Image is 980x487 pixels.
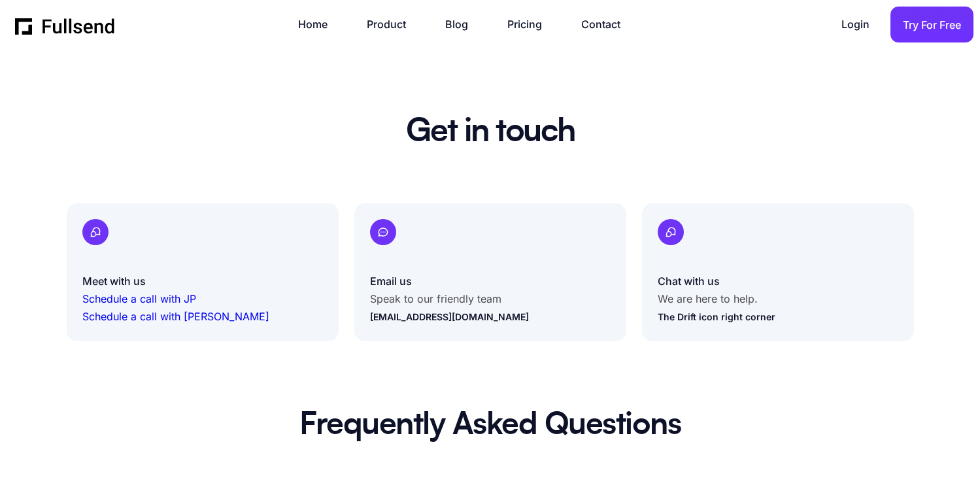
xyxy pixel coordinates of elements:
a: Pricing [507,16,555,33]
p: Speak to our friendly team [370,290,611,308]
a: Schedule a call with JP [82,292,196,305]
a: home [15,15,116,35]
a: Try For Free [890,7,973,42]
p: Chat with us [658,273,898,290]
p: Meet with us [82,273,323,290]
a: [EMAIL_ADDRESS][DOMAIN_NAME] [370,311,529,322]
p: Email us [370,273,611,290]
a: Product [367,16,419,33]
div: Try For Free [903,16,961,34]
a: The Drift icon right corner [658,311,775,322]
iframe: Drift Widget Chat Controller [915,422,964,471]
h1: Get in touch [406,113,575,151]
a: Contact [581,16,634,33]
p: We are here to help. [658,290,898,308]
a: Blog [445,16,481,33]
a: Home [298,16,341,33]
h2: Frequently Asked Questions [299,407,681,445]
a: Login [841,16,883,33]
a: Schedule a call with [PERSON_NAME] [82,310,269,323]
